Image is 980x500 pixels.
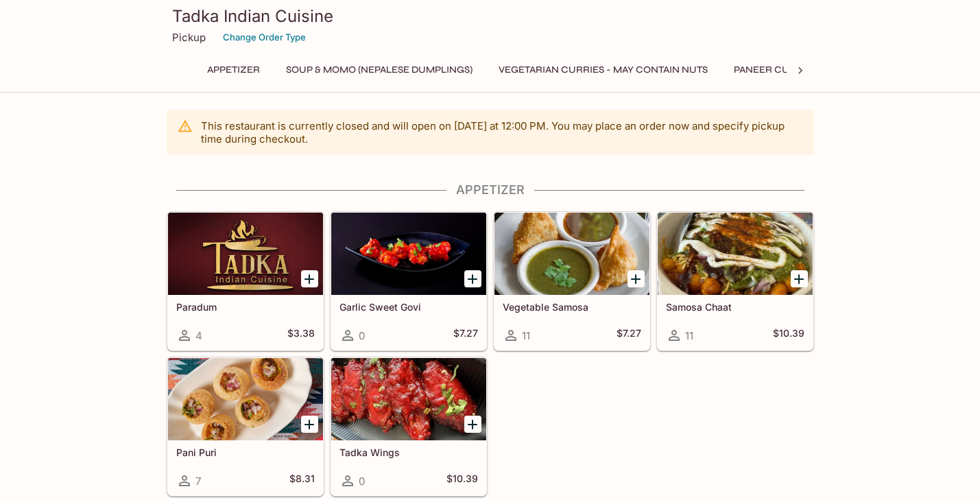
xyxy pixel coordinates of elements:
button: Add Garlic Sweet Govi [464,270,481,287]
span: 11 [685,329,693,342]
h5: $10.39 [773,327,804,344]
h5: $10.39 [446,473,478,489]
a: Samosa Chaat11$10.39 [657,212,813,350]
p: Pickup [172,31,206,44]
a: Pani Puri7$8.31 [167,357,324,496]
a: Garlic Sweet Govi0$7.27 [331,212,487,350]
span: 0 [359,329,365,342]
button: Add Tadka Wings [464,416,481,433]
button: Add Paradum [301,270,318,287]
button: Vegetarian Curries - may contain nuts [491,60,715,80]
div: Pani Puri [168,358,323,440]
span: 0 [359,475,365,488]
div: Vegetable Samosa [494,213,649,295]
span: 4 [195,329,202,342]
button: Add Pani Puri [301,416,318,433]
div: Paradum [168,213,323,295]
span: 11 [522,329,530,342]
h5: Pani Puri [176,447,315,458]
button: Add Samosa Chaat [791,270,808,287]
h5: $7.27 [453,327,478,344]
h5: Paradum [176,301,315,313]
button: Paneer Curries [726,60,825,80]
h5: $8.31 [289,473,315,489]
a: Tadka Wings0$10.39 [331,357,487,496]
div: Tadka Wings [331,358,486,440]
button: Appetizer [200,60,267,80]
button: Add Vegetable Samosa [628,270,645,287]
h4: Appetizer [167,182,814,198]
p: This restaurant is currently closed and will open on [DATE] at 12:00 PM . You may place an order ... [201,119,803,145]
h5: $7.27 [617,327,641,344]
button: Soup & Momo (Nepalese Dumplings) [278,60,480,80]
h3: Tadka Indian Cuisine [172,5,809,27]
button: Change Order Type [217,27,312,48]
span: 7 [195,475,201,488]
div: Garlic Sweet Govi [331,213,486,295]
div: Samosa Chaat [658,213,813,295]
h5: $3.38 [287,327,315,344]
h5: Tadka Wings [339,447,478,458]
a: Vegetable Samosa11$7.27 [494,212,650,350]
a: Paradum4$3.38 [167,212,324,350]
h5: Samosa Chaat [666,301,804,313]
h5: Vegetable Samosa [503,301,641,313]
h5: Garlic Sweet Govi [339,301,478,313]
